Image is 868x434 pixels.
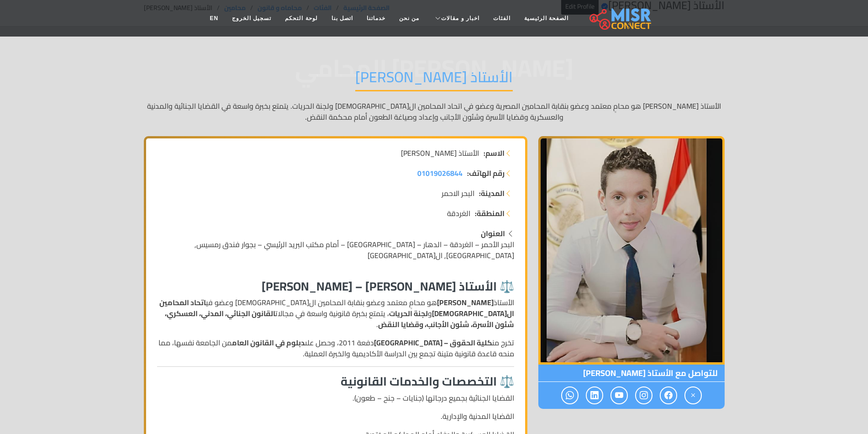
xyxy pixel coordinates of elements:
[426,10,486,27] a: اخبار و مقالات
[374,336,492,349] strong: كلية الحقوق – [GEOGRAPHIC_DATA]
[144,101,725,122] p: الأستاذ [PERSON_NAME] هو محامٍ معتمد وعضو بنقابة المحامين المصرية وعضو في اتحاد المحامين ال[DEMOG...
[441,14,479,22] span: اخبار و مقالات
[475,208,505,219] strong: المنطقة:
[157,279,514,293] h3: ⚖️ الأستاذ [PERSON_NAME] – [PERSON_NAME]
[389,307,428,320] strong: لجنة الحريات
[157,337,514,359] p: تخرج من دفعة 2011، وحصل على من الجامعة نفسها، مما منحه قاعدة قانونية متينة تجمع بين الدراسة الأكا...
[481,227,505,240] strong: العنوان
[589,7,651,30] img: main.misr_connect
[479,188,505,199] strong: المدينة:
[203,10,225,27] a: EN
[467,168,505,179] strong: رقم الهاتف:
[360,10,392,27] a: خدماتنا
[195,238,514,262] span: البحر الأحمر – الغردقة – الدهار – [GEOGRAPHIC_DATA] – أمام مكتب البريد الرئيسي – بجوار فندق رمسيس...
[157,411,514,422] p: القضايا المدنية والإدارية.
[517,10,575,27] a: الصفحة الرئيسية
[157,374,514,388] h3: ⚖️ التخصصات والخدمات القانونية
[447,208,470,219] span: الغردقة
[417,166,463,180] span: 01019026844
[437,296,494,309] strong: [PERSON_NAME]
[442,188,474,199] span: البحر الاحمر
[165,307,514,331] strong: القانون الجنائي، المدني، العسكري، شئون الأسرة، شئون الأجانب، وقضايا النقض
[355,68,513,91] h1: الأستاذ [PERSON_NAME]
[225,10,278,27] a: تسجيل الخروج
[417,168,463,179] a: 01019026844
[538,365,725,382] span: للتواصل مع الأستاذ [PERSON_NAME]
[232,336,305,349] strong: دبلوم في القانون العام
[401,148,479,159] span: الأستاذ [PERSON_NAME]
[486,10,517,27] a: الفئات
[392,10,426,27] a: من نحن
[157,297,514,330] p: الأستاذ هو محامٍ معتمد وعضو بنقابة المحامين ال[DEMOGRAPHIC_DATA] وعضو في و ، يتمتع بخبرة قانونية ...
[538,136,725,365] img: الأستاذ عباس موسى كامل
[159,296,514,320] strong: اتحاد المحامين ال[DEMOGRAPHIC_DATA]
[278,10,324,27] a: لوحة التحكم
[157,392,514,403] p: القضايا الجنائية بجميع درجاتها (جنايات – جنح – طعون).
[484,148,505,159] strong: الاسم:
[325,10,360,27] a: اتصل بنا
